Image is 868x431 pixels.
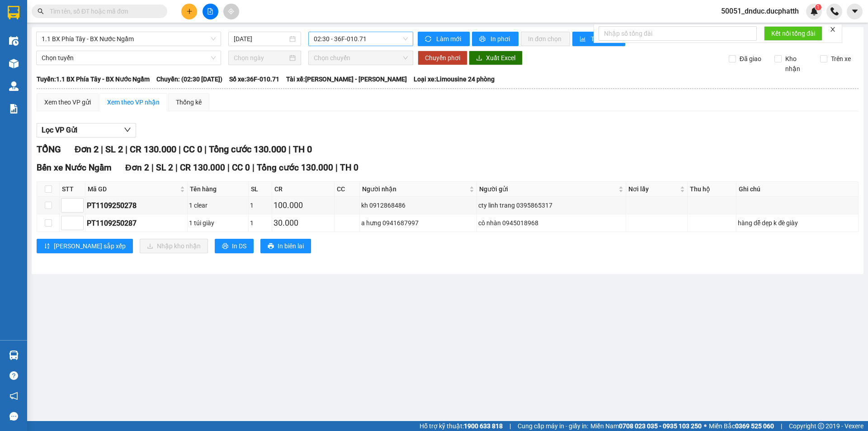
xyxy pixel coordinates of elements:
[830,7,839,15] img: phone-icon
[688,182,736,197] th: Thu hộ
[361,218,475,228] div: a hưng 0941687997
[486,53,515,63] span: Xuất Excel
[87,218,186,229] div: PT1109250287
[736,182,859,197] th: Ghi chú
[851,7,859,15] span: caret-down
[156,162,173,173] span: SL 2
[478,218,624,228] div: cô nhàn 0945018968
[75,144,99,155] span: Đơn 2
[340,162,359,173] span: TH 0
[476,55,482,62] span: download
[175,162,178,173] span: |
[704,424,707,428] span: ⚪️
[9,412,18,421] span: message
[599,26,757,41] input: Nhập số tổng đài
[203,4,218,19] button: file-add
[44,97,91,107] div: Xem theo VP gửi
[232,162,250,173] span: CC 0
[335,162,338,173] span: |
[9,350,19,360] img: warehouse-icon
[227,162,230,173] span: |
[8,6,19,19] img: logo-vxr
[580,36,587,43] span: bar-chart
[736,54,765,64] span: Đã giao
[101,144,103,155] span: |
[257,162,333,173] span: Tổng cước 130.000
[509,421,511,431] span: |
[472,32,519,46] button: printerIn phơi
[42,124,77,136] span: Lọc VP Gửi
[518,421,588,431] span: Cung cấp máy in - giấy in:
[619,422,702,430] strong: 0708 023 035 - 0935 103 250
[204,144,207,155] span: |
[188,182,249,197] th: Tên hàng
[816,4,820,10] span: 1
[151,162,154,173] span: |
[362,184,467,194] span: Người nhận
[771,28,815,38] span: Kết nối tổng đài
[420,421,503,431] span: Hỗ trợ kỹ thuật:
[44,243,50,250] span: sort-ascending
[738,218,857,228] div: hàng dễ dẹp k đè giày
[105,144,123,155] span: SL 2
[222,243,228,250] span: printer
[250,200,270,210] div: 1
[9,81,19,91] img: warehouse-icon
[418,51,467,65] button: Chuyển phơi
[628,184,679,194] span: Nơi lấy
[286,74,407,84] span: Tài xế: [PERSON_NAME] - [PERSON_NAME]
[250,218,270,228] div: 1
[37,76,150,83] b: Tuyến: 1.1 BX Phía Tây - BX Nước Ngầm
[590,421,702,431] span: Miền Nam
[847,4,863,19] button: caret-down
[234,53,288,63] input: Chọn ngày
[268,243,274,250] span: printer
[521,32,570,46] button: In đơn chọn
[478,200,624,210] div: cty linh trang 0395865317
[215,239,254,253] button: printerIn DS
[782,54,813,74] span: Kho nhận
[186,8,193,14] span: plus
[9,104,19,114] img: solution-icon
[209,144,286,155] span: Tổng cước 130.000
[827,54,854,64] span: Trên xe
[87,200,186,211] div: PT1109250278
[9,371,18,380] span: question-circle
[9,36,19,46] img: warehouse-icon
[314,51,408,65] span: Chọn chuyến
[288,144,291,155] span: |
[179,144,181,155] span: |
[479,36,487,43] span: printer
[414,74,495,84] span: Loại xe: Limousine 24 phòng
[180,162,225,173] span: CR 130.000
[436,34,462,44] span: Làm mới
[125,162,149,173] span: Đơn 2
[183,144,202,155] span: CC 0
[314,32,408,46] span: 02:30 - 36F-010.71
[228,8,234,14] span: aim
[85,214,188,232] td: PT1109250287
[252,162,255,173] span: |
[293,144,312,155] span: TH 0
[9,392,18,400] span: notification
[156,74,222,84] span: Chuyến: (02:30 [DATE])
[124,126,131,133] span: down
[479,184,617,194] span: Người gửi
[781,421,782,431] span: |
[37,162,112,173] span: Bến xe Nước Ngầm
[37,144,61,155] span: TỔNG
[50,6,156,16] input: Tìm tên, số ĐT hoặc mã đơn
[37,239,133,253] button: sort-ascending[PERSON_NAME] sắp xếp
[274,217,333,229] div: 30.000
[830,26,836,33] span: close
[272,182,335,197] th: CR
[229,74,279,84] span: Số xe: 36F-010.71
[815,4,821,10] sup: 1
[709,421,774,431] span: Miền Bắc
[125,144,127,155] span: |
[234,34,288,44] input: 12/09/2025
[60,182,85,197] th: STT
[189,218,247,228] div: 1 túi giày
[37,123,136,137] button: Lọc VP Gửi
[42,32,216,46] span: 1.1 BX Phía Tây - BX Nước Ngầm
